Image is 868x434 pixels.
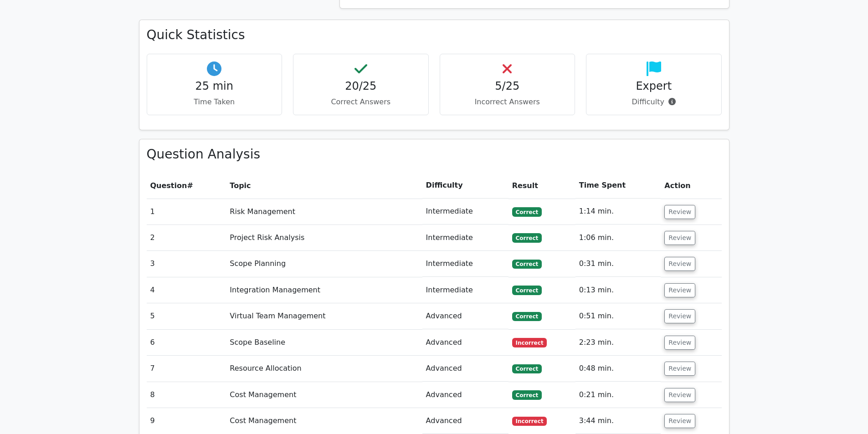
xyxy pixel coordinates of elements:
td: 4 [147,277,226,303]
span: Correct [512,207,542,216]
button: Review [664,283,695,297]
td: Intermediate [422,225,508,251]
td: 0:31 min. [575,251,661,277]
td: 8 [147,382,226,408]
td: 9 [147,408,226,434]
p: Difficulty [594,97,714,107]
th: Action [661,173,721,199]
p: Time Taken [154,97,275,107]
span: Incorrect [512,338,547,347]
td: 1:14 min. [575,199,661,225]
button: Review [664,231,695,245]
td: 2 [147,225,226,251]
td: Integration Management [226,277,422,303]
td: Intermediate [422,277,508,303]
span: Correct [512,260,542,269]
td: 6 [147,330,226,356]
td: Advanced [422,356,508,382]
span: Correct [512,233,542,242]
td: 3:44 min. [575,408,661,434]
td: Resource Allocation [226,356,422,382]
button: Review [664,205,695,219]
span: Correct [512,364,542,373]
td: 0:51 min. [575,303,661,329]
td: Advanced [422,330,508,356]
span: Correct [512,286,542,295]
p: Correct Answers [301,97,421,107]
span: Correct [512,390,542,399]
button: Review [664,336,695,350]
td: 1:06 min. [575,225,661,251]
th: Time Spent [575,173,661,199]
h4: 5/25 [447,80,568,93]
td: 3 [147,251,226,277]
td: Scope Planning [226,251,422,277]
button: Review [664,362,695,376]
td: Scope Baseline [226,330,422,356]
td: 2:23 min. [575,330,661,356]
td: Advanced [422,303,508,329]
td: 0:48 min. [575,356,661,382]
td: Cost Management [226,408,422,434]
td: Cost Management [226,382,422,408]
td: 0:13 min. [575,277,661,303]
th: # [147,173,226,199]
h4: 25 min [154,80,275,93]
h4: Expert [594,80,714,93]
th: Difficulty [422,173,508,199]
td: Intermediate [422,199,508,225]
span: Question [150,181,187,190]
th: Topic [226,173,422,199]
td: Risk Management [226,199,422,225]
td: 0:21 min. [575,382,661,408]
td: 5 [147,303,226,329]
span: Correct [512,312,542,321]
span: Incorrect [512,417,547,426]
td: Advanced [422,382,508,408]
td: Intermediate [422,251,508,277]
button: Review [664,414,695,428]
th: Result [508,173,575,199]
td: 7 [147,356,226,382]
h4: 20/25 [301,80,421,93]
td: Advanced [422,408,508,434]
h3: Quick Statistics [147,27,722,43]
p: Incorrect Answers [447,97,568,107]
td: Virtual Team Management [226,303,422,329]
h3: Question Analysis [147,147,722,162]
button: Review [664,257,695,271]
button: Review [664,309,695,323]
button: Review [664,388,695,402]
td: 1 [147,199,226,225]
td: Project Risk Analysis [226,225,422,251]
